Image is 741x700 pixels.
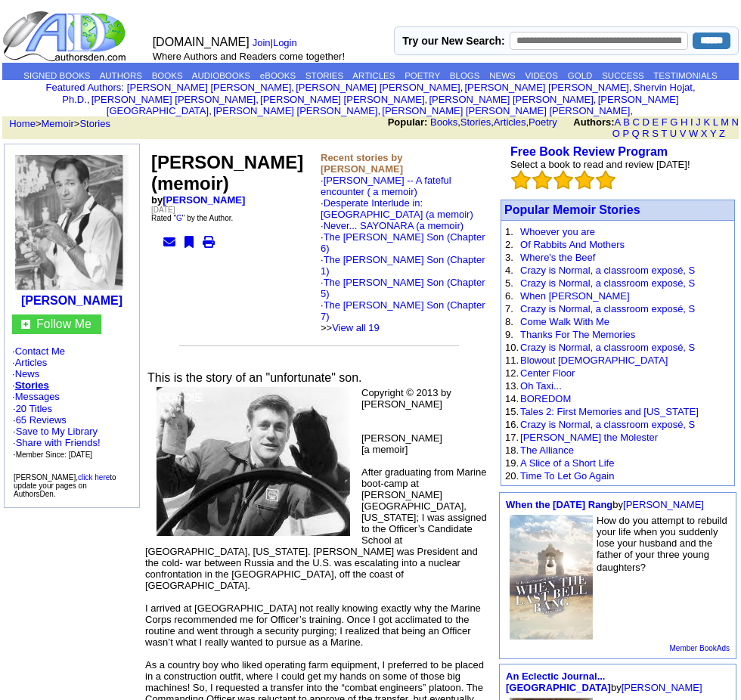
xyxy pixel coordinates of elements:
font: 14. [505,393,519,404]
font: 20. [505,470,519,482]
font: · [321,220,485,333]
b: Popular: [388,116,428,128]
font: : [45,82,123,93]
a: C [632,116,639,128]
a: An Eclectic Journal...[GEOGRAPHIC_DATA] [506,671,611,693]
a: I [690,116,693,128]
a: Stories [79,118,110,129]
img: 58221.jpg [157,387,350,536]
img: bigemptystars.png [532,170,552,190]
a: [PERSON_NAME] [PERSON_NAME] [296,82,460,93]
a: Featured Authors [45,82,121,93]
font: i [463,84,464,92]
a: STORIES [305,71,343,80]
a: ARTICLES [352,71,395,80]
a: Crazy is Normal, a classroom exposé, S [520,342,695,353]
a: Q [631,128,639,139]
a: News [15,368,40,379]
a: H [681,116,687,128]
a: [PERSON_NAME] -- A fateful encounter ( a memoir) [321,175,451,197]
a: T [661,128,667,139]
font: This is the story of an "unfortunate" son. [147,371,362,384]
a: W [689,128,698,139]
a: When [PERSON_NAME] [520,290,630,302]
a: M [721,116,729,128]
a: N [732,116,739,128]
font: i [632,84,634,92]
a: Crazy is Normal, a classroom exposé, S [520,303,695,314]
font: 3. [505,252,513,263]
a: VIDEOS [526,71,558,80]
a: Blowout [DEMOGRAPHIC_DATA] [520,355,668,366]
a: TESTIMONIALS [653,71,717,80]
a: [PERSON_NAME] [PERSON_NAME] [127,82,291,93]
font: > > [4,118,110,129]
font: , , , [388,116,739,139]
font: 6. [505,290,513,302]
a: The [PERSON_NAME] Son (Chapter 7) [321,299,485,322]
font: Member Since: [DATE] [16,451,93,459]
a: SUCCESS [602,71,644,80]
a: R [642,128,649,139]
font: 8. [505,316,513,327]
font: 2. [505,239,513,250]
a: AUTHORS [100,71,142,80]
a: U [670,128,677,139]
a: [PERSON_NAME] [PERSON_NAME] [PERSON_NAME] [382,105,630,116]
a: View all 19 [332,322,380,333]
a: S [652,128,659,139]
a: Stories [460,116,491,128]
font: i [90,96,91,104]
font: i [212,107,213,116]
a: Oh Taxi... [520,380,562,392]
a: click here [78,473,110,482]
a: Join [253,37,271,48]
a: Messages [15,391,60,402]
font: 15. [505,406,519,417]
a: 20 Titles [16,403,52,414]
a: A [615,116,621,128]
font: · [321,277,485,333]
a: [PERSON_NAME] [623,499,704,510]
font: · [12,391,60,402]
font: 4. [505,265,513,276]
font: 19. [505,457,519,469]
a: Save to My Library [16,426,98,437]
font: i [427,96,429,104]
font: [DOMAIN_NAME] [153,36,250,48]
font: Select a book to read and review [DATE]! [510,159,690,170]
a: Crazy is Normal, a classroom exposé, S [520,277,695,289]
a: The [PERSON_NAME] Son (Chapter 5) [321,277,485,299]
a: Whoever you are [520,226,595,237]
a: K [703,116,710,128]
font: 11. [505,355,519,366]
a: Contact Me [15,345,65,357]
a: [PERSON_NAME] [622,682,702,693]
a: F [662,116,668,128]
font: · · · [13,426,101,460]
a: B [623,116,630,128]
font: · [321,231,485,333]
label: Try our New Search: [402,35,504,47]
img: logo_ad.gif [2,10,129,63]
img: gc.jpg [21,320,30,329]
font: 7. [505,303,513,314]
a: Popular Memoir Stories [504,203,640,216]
a: E [652,116,659,128]
a: L [713,116,718,128]
b: [PERSON_NAME] [21,294,122,307]
a: G [176,214,182,222]
b: Recent stories by [PERSON_NAME] [321,152,403,175]
font: 16. [505,419,519,430]
a: G [670,116,677,128]
font: i [633,107,634,116]
font: i [259,96,260,104]
a: Tales 2: First Memories and [US_STATE] [520,406,699,417]
a: Desperate Interlude in: [GEOGRAPHIC_DATA] (a memoir) [321,197,473,220]
a: BLOGS [450,71,480,80]
font: 5. [505,277,513,289]
font: i [596,96,597,104]
font: by [506,671,702,693]
font: 1. [505,226,513,237]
